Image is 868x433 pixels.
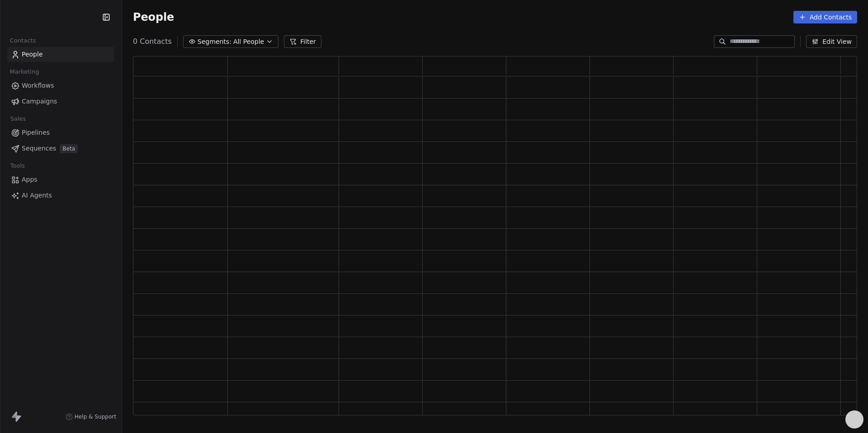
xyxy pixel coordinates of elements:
a: Apps [7,172,114,187]
a: Pipelines [7,125,114,140]
a: SequencesBeta [7,141,114,156]
span: Campaigns [22,97,57,106]
span: Help & Support [75,413,116,420]
button: Filter [284,35,321,48]
button: Edit View [806,35,857,48]
span: People [133,10,174,24]
a: People [7,47,114,62]
span: People [22,50,43,59]
span: All People [233,37,264,47]
span: Sales [6,112,30,126]
span: Contacts [6,34,40,47]
span: Beta [60,144,78,153]
button: Add Contacts [793,11,857,24]
span: Marketing [6,65,43,79]
span: AI Agents [22,191,52,200]
span: 0 Contacts [133,36,172,47]
a: Workflows [7,78,114,93]
span: Tools [6,159,28,173]
a: AI Agents [7,188,114,203]
span: Workflows [22,81,54,90]
span: Apps [22,175,38,184]
span: Pipelines [22,128,50,137]
a: Campaigns [7,94,114,109]
span: Segments: [198,37,231,47]
a: Help & Support [66,413,116,420]
span: Sequences [22,144,56,153]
